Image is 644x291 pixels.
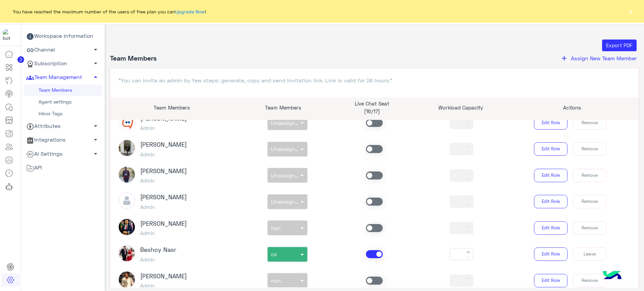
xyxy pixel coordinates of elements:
span: API [26,163,42,172]
button: Edit Role [534,221,568,235]
img: picture [118,114,135,130]
span: Export PDF [606,42,632,48]
button: Edit Role [534,116,568,130]
button: Remove [573,116,606,130]
button: Edit Role [534,247,568,261]
a: Team Members [23,84,102,96]
a: Upgrade Now [175,9,205,14]
span: arrow_drop_down [92,150,100,158]
p: Team Members [110,104,234,112]
button: × [627,8,634,15]
button: addAssign New Team Member [558,54,639,63]
span: arrow_drop_down [92,59,100,67]
a: API [23,161,102,174]
a: Integrations [23,133,102,147]
a: Team Management [23,71,102,84]
a: Attributes [23,120,102,133]
span: arrow_drop_down [92,46,100,54]
h3: [PERSON_NAME] [140,141,187,148]
h3: [PERSON_NAME] [140,220,187,227]
h5: Admin [140,257,176,263]
p: (16/17) [332,107,411,115]
p: Workload Capacity [421,104,500,112]
h3: Beshoy Nasr [140,246,176,253]
span: arrow_drop_down [92,122,100,130]
img: picture [118,219,135,235]
a: Inbox Tags [23,108,102,120]
button: Remove [573,169,606,182]
button: Edit Role [534,274,568,287]
p: Actions [510,104,634,112]
button: Edit Role [534,169,568,182]
img: hulul-logo.png [600,264,624,288]
button: Remove [573,195,606,208]
button: Remove [573,142,606,156]
h5: Admin [140,283,187,289]
a: Channel [23,43,102,57]
img: 1403182699927242 [3,29,15,41]
a: Subscription [23,57,102,71]
button: Remove [573,274,606,287]
a: Agent settings [23,96,102,108]
img: picture [118,140,135,156]
button: Edit Role [534,142,568,156]
button: Export PDF [602,40,637,52]
i: add [560,54,568,62]
img: picture [118,166,135,183]
p: Live Chat Seat [332,100,411,107]
button: Leave [573,247,606,261]
h3: [PERSON_NAME] [140,167,187,175]
h5: Admin [140,204,187,210]
h5: Admin [140,151,187,157]
h3: [PERSON_NAME] [140,273,187,280]
a: AI Settings [23,147,102,161]
p: Team Members [244,104,322,112]
h4: Team Members [110,54,157,63]
p: "You can invite an admin by few steps: generate, copy and send Invitation link. Link is valid for... [118,76,631,84]
h3: [PERSON_NAME] [140,194,187,201]
img: picture [118,271,135,288]
h5: Admin [140,125,187,131]
h5: Admin [140,230,187,236]
span: arrow_drop_up [92,73,100,81]
img: picture [118,245,135,262]
span: Assign New Team Member [571,55,637,61]
button: Edit Role [534,195,568,208]
img: defaultAdmin.png [118,192,135,209]
h5: Admin [140,177,187,184]
span: You have reached the maximum number of the users of free plan you can ! [13,8,206,15]
span: arrow_drop_down [92,136,100,144]
button: Remove [573,221,606,235]
a: Workspace Information [23,29,102,43]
